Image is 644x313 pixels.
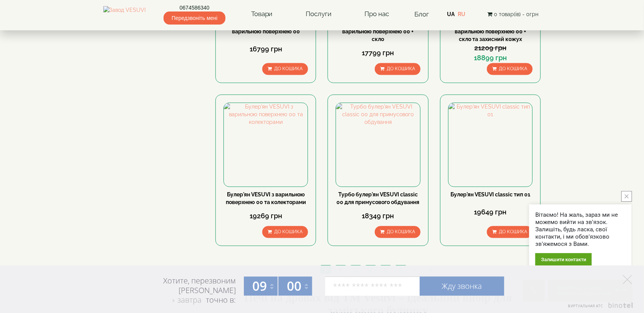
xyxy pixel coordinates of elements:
[563,303,634,313] a: Элемент управления
[337,191,420,205] a: Турбо булер'ян VESUVI classic 00 для примусового обдування
[224,103,308,186] img: Булер'ян VESUVI з варильною поверхнею 00 та колекторами
[226,191,306,205] a: Булер'ян VESUVI з варильною поверхнею 00 та колекторами
[448,207,533,217] div: 19649 грн
[420,277,504,296] a: Жду звонка
[499,66,527,71] span: До кошика
[494,11,538,17] span: 0 товар(ів) - 0грн
[252,277,267,295] span: 09
[621,191,632,202] button: close button
[103,6,146,22] img: Завод VESUVI
[568,303,603,308] span: Виртуальная АТС
[447,11,455,17] a: UA
[448,43,533,53] div: 21209 грн
[455,21,526,42] a: Булер'[PERSON_NAME] з варильною поверхнею 00 + скло та захисний кожух
[415,10,429,18] a: Блог
[262,226,308,238] button: До кошика
[375,63,421,75] button: До кошика
[164,4,225,12] a: 0674586340
[336,48,420,58] div: 17799 грн
[458,11,465,17] a: RU
[164,12,225,25] span: Передзвоніть мені
[134,276,236,306] div: Хотите, перезвоним [PERSON_NAME] точно в:
[623,275,632,284] a: Элемент управления
[387,66,415,71] span: До кошика
[387,229,415,234] span: До кошика
[298,5,339,23] a: Послуги
[499,229,527,234] span: До кошика
[535,253,592,266] div: Залишити контакти
[357,5,397,23] a: Про нас
[274,66,303,71] span: До кошика
[485,10,541,18] button: 0 товар(ів) - 0грн
[487,226,533,238] button: До кошика
[178,295,202,305] span: завтра
[243,5,280,23] a: Товари
[274,229,303,234] span: До кошика
[232,21,300,35] a: Булер'[PERSON_NAME] з варильною поверхнею 00
[287,277,301,295] span: 00
[375,226,421,238] button: До кошика
[223,44,308,54] div: 16799 грн
[262,63,308,75] button: До кошика
[336,211,420,221] div: 18349 грн
[535,211,626,248] div: Вітаємо! На жаль, зараз ми не можемо вийти на зв'язок. Залишіть, будь ласка, свої контакти, і ми ...
[449,103,532,186] img: Булер'ян VESUVI classic тип 01
[450,191,530,198] a: Булер'ян VESUVI classic тип 01
[487,63,533,75] button: До кошика
[336,103,420,186] img: Турбо булер'ян VESUVI classic 00 для примусового обдування
[343,21,414,42] a: Булер'[PERSON_NAME] з варильною поверхнею 00 + скло
[448,53,533,63] div: 18899 грн
[223,211,308,221] div: 19269 грн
